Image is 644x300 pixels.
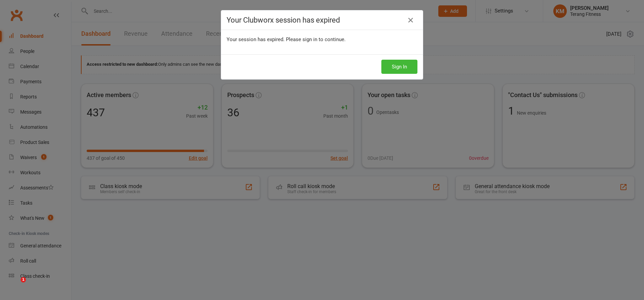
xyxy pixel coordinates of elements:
iframe: Intercom live chat [7,277,23,293]
button: Sign In [381,60,417,74]
a: Close [405,15,416,26]
span: 1 [21,277,26,282]
h4: Your Clubworx session has expired [227,16,417,24]
span: Your session has expired. Please sign in to continue. [227,36,346,42]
